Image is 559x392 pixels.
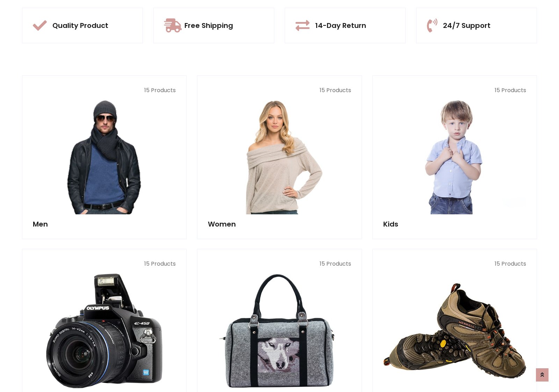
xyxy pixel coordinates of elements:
[383,260,526,268] p: 15 Products
[443,21,491,30] h5: 24/7 Support
[184,21,233,30] h5: Free Shipping
[383,220,526,228] h5: Kids
[33,86,176,95] p: 15 Products
[33,260,176,268] p: 15 Products
[208,220,351,228] h5: Women
[208,86,351,95] p: 15 Products
[315,21,366,30] h5: 14-Day Return
[383,86,526,95] p: 15 Products
[52,21,108,30] h5: Quality Product
[208,260,351,268] p: 15 Products
[33,220,176,228] h5: Men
